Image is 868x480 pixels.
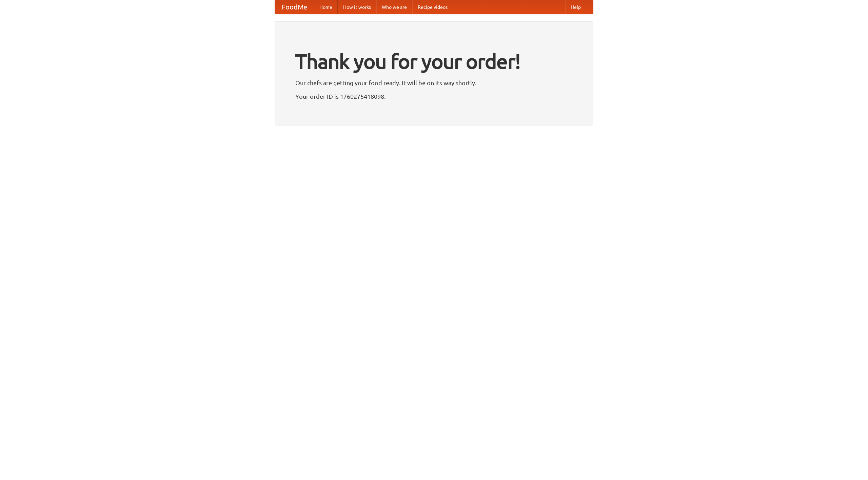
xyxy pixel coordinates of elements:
p: Our chefs are getting your food ready. It will be on its way shortly. [295,78,573,88]
a: Help [565,0,586,14]
a: FoodMe [275,0,314,14]
a: How it works [338,0,376,14]
h1: Thank you for your order! [295,45,573,78]
a: Recipe videos [412,0,453,14]
a: Who we are [376,0,412,14]
p: Your order ID is 1760275418098. [295,91,573,101]
a: Home [314,0,338,14]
